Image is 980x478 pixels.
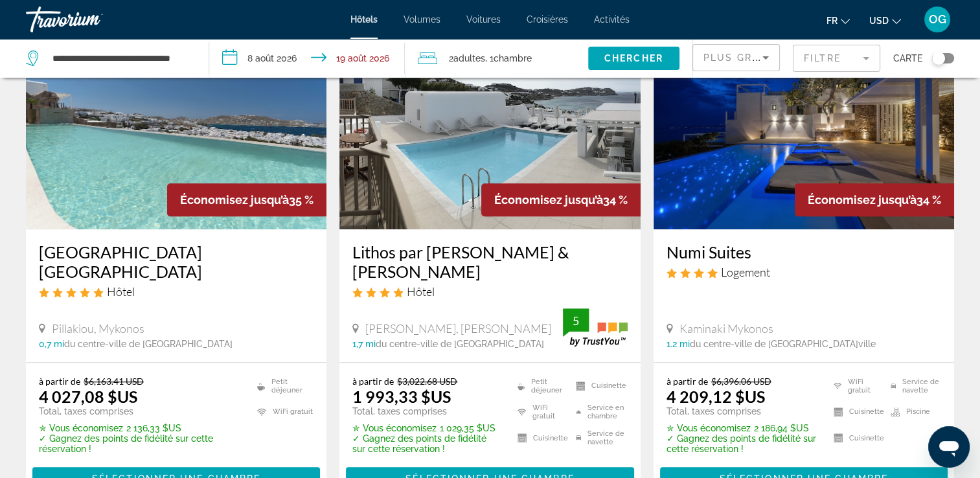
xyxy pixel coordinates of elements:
del: $6,163.41 USD [84,376,144,387]
mat-select: Trier par [703,50,769,65]
span: Chambre [494,53,532,63]
a: Volumes [404,14,440,25]
button: Changer de devise [869,11,901,30]
font: 2 136,33 $US [126,423,181,433]
a: [GEOGRAPHIC_DATA] [GEOGRAPHIC_DATA] [39,242,313,281]
button: Menu utilisateur [920,6,954,33]
font: Cuisinette [849,434,884,442]
img: Image de l’hôtel [26,22,326,229]
p: Total, taxes comprises [667,406,817,416]
span: USD [869,16,889,26]
span: du centre-ville de [GEOGRAPHIC_DATA] [64,339,233,349]
span: Fr [826,16,838,26]
del: $3,022.68 USD [397,376,457,387]
p: ✓ Gagnez des points de fidélité sur cette réservation ! [667,433,817,454]
span: ✮ Vous économisez [39,423,123,433]
span: 1.2 mi [667,339,690,349]
div: 34 % [795,183,954,216]
ins: 4 209,12 $US [667,387,765,406]
a: Croisières [527,14,568,25]
ins: 4 027,08 $US [39,387,137,406]
span: à partir de [352,376,394,387]
span: ✮ Vous économisez [352,423,437,433]
iframe: Bouton de lancement de la fenêtre de messagerie [928,426,970,468]
span: Carte [893,49,922,67]
div: 35 % [167,183,326,216]
span: Chercher [604,53,663,63]
button: Voyageurs : 2 adultes, 0 enfants [405,39,588,78]
div: Hôtel 5 étoiles [39,284,313,299]
div: Hôtel 4 étoiles [352,284,627,299]
font: , 1 [485,53,494,63]
span: du centre-ville de [GEOGRAPHIC_DATA] [690,339,858,349]
button: Date d’arrivée : 8 août 2026 Date de départ : 19 août 2026 [209,39,405,78]
div: 5 [563,313,589,328]
img: Image de l’hôtel [339,22,640,229]
font: Piscine [906,407,930,416]
font: WiFi gratuit [532,404,569,420]
span: Hôtel [407,284,435,299]
button: Changer la langue [826,11,850,30]
span: ✮ Vous économisez [667,423,751,433]
span: Hôtel [107,284,135,299]
a: Travorium [26,3,155,36]
a: Hôtels [350,14,378,25]
font: 2 [449,53,453,63]
span: Pillakiou, Mykonos [52,321,144,336]
a: Voitures [466,14,501,25]
font: ville [667,339,876,349]
span: 0,7 mi [39,339,64,349]
p: Total, taxes comprises [352,406,501,416]
p: ✓ Gagnez des points de fidélité sur cette réservation ! [39,433,241,454]
font: Cuisinette [591,381,626,390]
span: à partir de [39,376,80,387]
span: OG [929,13,946,26]
span: Kaminaki Mykonos [679,321,773,336]
div: 34 % [481,183,641,216]
font: Petit déjeuner [271,378,313,394]
p: ✓ Gagnez des points de fidélité sur cette réservation ! [352,433,501,454]
font: Cuisinette [533,434,568,442]
span: 1,7 mi [352,339,376,349]
a: Numi Suites [667,242,941,262]
font: WiFi gratuit [273,407,313,416]
span: [PERSON_NAME], [PERSON_NAME] [365,321,551,336]
span: Économisez jusqu’à [808,193,917,207]
font: Petit déjeuner [531,378,569,394]
span: Logement [721,265,770,279]
span: Économisez jusqu’à [180,193,289,207]
span: Adultes [453,53,485,63]
p: Total, taxes comprises [39,406,241,416]
font: Service en chambre [587,404,628,420]
span: du centre-ville de [GEOGRAPHIC_DATA] [376,339,544,349]
span: à partir de [667,376,708,387]
font: Cuisinette [849,407,884,416]
font: WiFi gratuit [848,378,884,394]
font: Service de navette [587,429,627,446]
font: Service de navette [902,378,941,394]
a: Lithos par [PERSON_NAME] & [PERSON_NAME] [352,242,627,281]
font: 2 186,94 $US [754,423,809,433]
button: Chercher [588,47,679,70]
div: Hébergement 4 étoiles [667,265,941,279]
ins: 1 993,33 $US [352,387,451,406]
span: Plus grandes économies [703,52,858,63]
img: trustyou-badge.svg [563,308,628,347]
font: 1 029,35 $US [440,423,496,433]
span: Économisez jusqu’à [494,193,603,207]
del: $6,396.06 USD [711,376,771,387]
button: Filtre [793,44,880,73]
button: Basculer la carte [922,52,954,64]
a: Activités [594,14,630,25]
img: Image de l’hôtel [654,22,954,229]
